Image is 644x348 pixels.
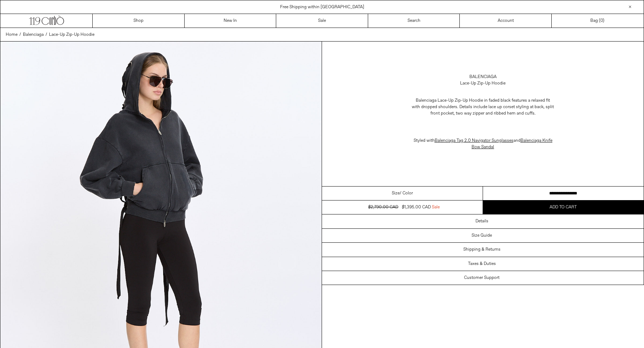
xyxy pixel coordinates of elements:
[93,14,185,28] a: Shop
[600,18,604,24] span: )
[435,138,513,144] a: Balenciaga Tag 2.0 Navigator Sunglasses
[472,233,492,238] h3: Size Guide
[432,204,440,211] span: Sale
[469,74,497,80] a: Balenciaga
[414,138,552,150] span: Styled with and
[6,32,18,38] span: Home
[368,14,460,28] a: Search
[185,14,277,28] a: New In
[460,80,506,87] div: Lace-Up Zip-Up Hoodie
[49,32,94,38] a: Lace-Up Zip-Up Hoodie
[464,275,499,280] h3: Customer Support
[552,14,644,28] a: Bag ()
[276,14,368,28] a: Sale
[475,219,488,224] h3: Details
[600,18,603,24] span: 0
[463,247,501,252] h3: Shipping & Returns
[468,261,496,266] h3: Taxes & Duties
[411,94,555,120] p: Balenciaga Lace-Up Zip-Up Hoodie in faded black features a relaxed fit with dropped shoulders. De...
[392,190,400,197] span: Size
[550,204,577,210] span: Add to cart
[6,32,18,38] a: Home
[460,14,552,28] a: Account
[45,32,47,38] span: /
[402,204,431,210] span: $1,395.00 CAD
[23,32,44,38] span: Balenciaga
[368,204,398,210] s: $2,790.00 CAD
[400,190,413,197] span: / Color
[483,200,644,214] button: Add to cart
[49,32,94,38] span: Lace-Up Zip-Up Hoodie
[280,4,364,10] a: Free Shipping within [GEOGRAPHIC_DATA]
[23,32,44,38] a: Balenciaga
[19,32,21,38] span: /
